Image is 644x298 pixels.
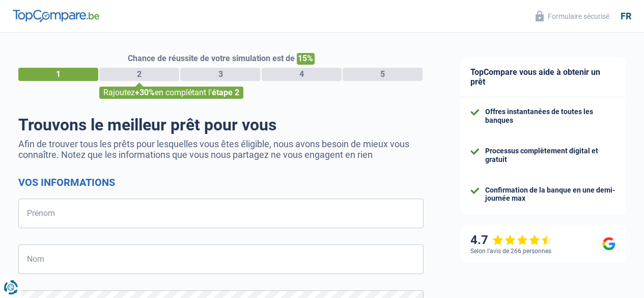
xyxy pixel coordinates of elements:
div: 5 [343,68,423,81]
div: TopCompare vous aide à obtenir un prêt [460,57,626,97]
div: 1 [18,68,98,81]
div: Offres instantanées de toutes les banques [485,107,615,125]
div: Rajoutez en complétant l' [99,87,243,99]
div: Selon l’avis de 266 personnes [470,248,551,255]
div: 3 [180,68,260,81]
span: Chance de réussite de votre simulation est de [128,53,295,63]
p: Afin de trouver tous les prêts pour lesquelles vous êtes éligible, nous avons besoin de mieux vou... [18,139,424,160]
img: TopCompare Logo [13,10,99,22]
span: +30% [135,88,155,97]
div: Confirmation de la banque en une demi-journée max [485,186,615,203]
div: Processus complètement digital et gratuit [485,147,615,164]
div: 2 [99,68,179,81]
div: 4.7 [470,233,552,248]
button: Formulaire sécurisé [529,8,615,24]
span: étape 2 [212,88,239,97]
h2: Vos informations [18,176,424,188]
h1: Trouvons le meilleur prêt pour vous [18,115,424,134]
div: 4 [262,68,342,81]
span: 15% [297,53,315,65]
div: fr [621,11,631,22]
